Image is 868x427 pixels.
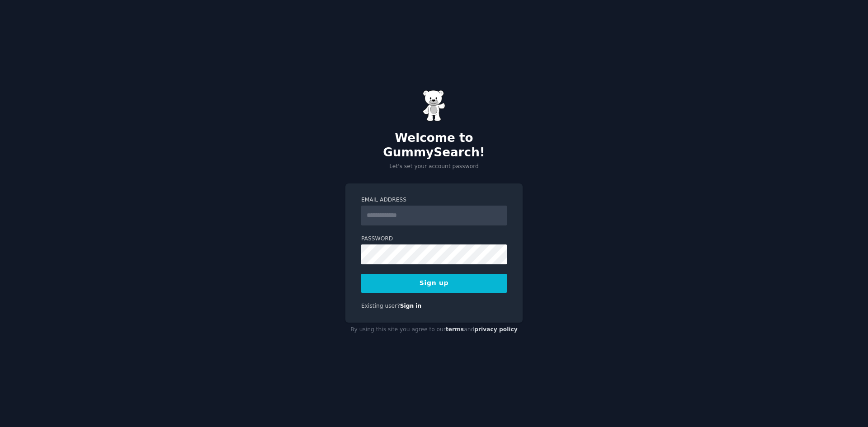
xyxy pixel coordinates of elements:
a: terms [446,326,464,333]
a: Sign in [400,303,422,309]
a: privacy policy [474,326,518,333]
p: Let's set your account password [345,163,523,171]
h2: Welcome to GummySearch! [345,131,523,160]
label: Email Address [361,196,507,204]
img: Gummy Bear [423,90,445,122]
button: Sign up [361,274,507,293]
label: Password [361,235,507,243]
div: By using this site you agree to our and [345,323,523,337]
span: Existing user? [361,303,400,309]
